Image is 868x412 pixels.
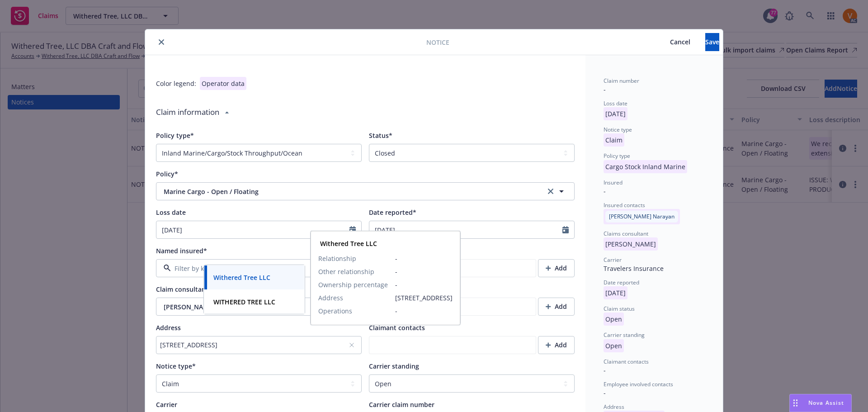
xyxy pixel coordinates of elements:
span: Notice type* [156,362,196,370]
span: Policy* [156,170,178,178]
span: Nova Assist [808,399,844,407]
div: Claim information [156,99,575,125]
button: Add [538,259,575,277]
button: Marine Cargo - Open / Floatingclear selection [156,182,575,200]
p: Claim [604,133,624,147]
strong: Withered Tree LLC [213,273,270,282]
div: Add [546,298,567,315]
span: Ownership percentage [318,280,388,289]
button: Add [538,336,575,354]
span: Address [604,403,624,411]
button: close [156,37,167,47]
p: [DATE] [604,107,627,120]
span: - [395,280,453,289]
span: [STREET_ADDRESS] [395,293,453,303]
a: clear selection [545,186,556,197]
span: Claim [604,136,624,144]
span: Insured contacts [604,201,645,209]
span: Employee involved contacts [604,380,673,388]
strong: Withered Tree LLC [320,239,377,248]
span: Claimant contacts [369,323,425,332]
div: Claim information [156,99,219,125]
span: Claimant contacts [604,358,649,365]
span: Cargo Stock Inland Marine [604,162,687,171]
span: Address [318,293,343,303]
span: [DATE] [604,109,627,118]
p: Open [604,313,624,326]
span: Claims consultant [604,230,648,237]
span: Date reported* [369,208,416,217]
span: Carrier standing [369,362,419,370]
div: Travelers Insurance [604,264,705,273]
p: Open [604,339,624,352]
span: Status* [369,131,392,140]
button: Add [538,298,575,316]
span: Address [156,323,181,332]
span: - [395,306,453,316]
span: - [604,85,606,94]
span: Marine Cargo - Open / Floating [164,187,517,196]
div: Add [546,260,567,277]
span: Claim consultant [156,285,208,294]
span: [PERSON_NAME] [164,302,325,312]
button: Nova Assist [789,394,852,412]
p: [PERSON_NAME] [604,237,658,251]
p: Cargo Stock Inland Marine [604,160,687,173]
div: Color legend: [156,79,196,88]
span: Open [604,341,624,350]
svg: Calendar [349,226,356,233]
span: - [395,267,453,276]
span: Notice type [604,126,632,133]
span: [DATE] [604,289,627,297]
span: [PERSON_NAME] [604,240,658,248]
span: [PERSON_NAME] Narayan [609,213,675,221]
span: Carrier claim number [369,400,434,409]
div: Drag to move [790,394,801,412]
span: Policy type [604,152,630,160]
span: - [604,366,606,374]
span: Named insured* [156,246,207,255]
span: Loss date [604,99,627,107]
button: Save [705,33,719,51]
button: Cancel [655,33,705,51]
span: Cancel [670,38,690,46]
input: MM/DD/YYYY [369,221,562,238]
span: - [604,388,606,397]
span: Date reported [604,279,639,286]
input: MM/DD/YYYY [156,221,349,238]
p: [DATE] [604,286,627,299]
strong: WITHERED TREE LLC [213,298,275,306]
span: Carrier standing [604,331,645,339]
span: Carrier [604,256,622,264]
span: Other relationship [318,267,374,276]
span: Notice [426,38,449,47]
button: [PERSON_NAME]clear selection [156,298,362,316]
span: [PERSON_NAME] Narayan [604,212,680,220]
button: [STREET_ADDRESS] [156,336,362,354]
span: Save [705,38,719,46]
div: Add [546,336,567,354]
input: Filter by keyword [171,264,343,273]
div: Operator data [200,77,246,90]
span: Claim status [604,305,635,313]
span: Relationship [318,254,356,263]
span: Carrier [156,400,177,409]
span: - [604,187,606,195]
span: Operations [318,306,352,316]
span: Policy type* [156,131,194,140]
span: Insured [604,179,623,186]
div: [STREET_ADDRESS] [160,340,349,350]
span: Loss date [156,208,186,217]
svg: Calendar [562,226,569,233]
span: Claim number [604,77,639,85]
span: Open [604,315,624,323]
span: - [395,254,453,263]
